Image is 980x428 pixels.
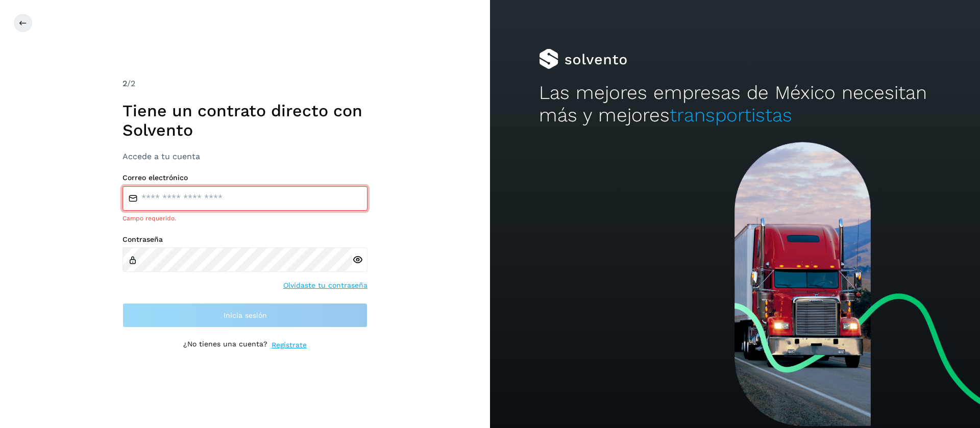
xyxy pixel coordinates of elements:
[122,303,367,328] button: Inicia sesión
[539,82,931,127] h2: Las mejores empresas de México necesitan más y mejores
[224,312,267,319] span: Inicia sesión
[272,340,307,350] a: Regístrate
[283,280,367,291] a: Olvidaste tu contraseña
[122,214,367,223] div: Campo requerido.
[122,235,367,244] label: Contraseña
[122,78,367,90] div: /2
[122,173,367,182] label: Correo electrónico
[122,79,127,88] span: 2
[183,340,267,350] p: ¿No tienes una cuenta?
[122,152,367,161] h3: Accede a tu cuenta
[670,104,792,126] span: transportistas
[122,101,367,140] h1: Tiene un contrato directo con Solvento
